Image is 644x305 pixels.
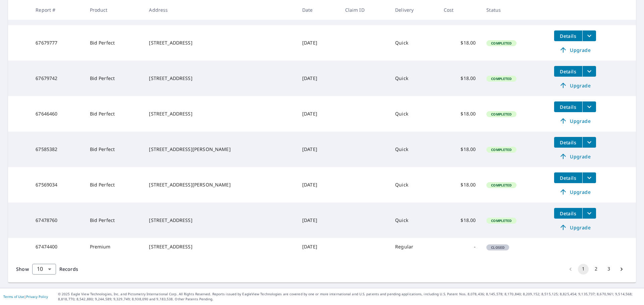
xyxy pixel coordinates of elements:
td: 67646460 [30,96,84,132]
button: detailsBtn-67569034 [554,172,582,183]
span: Upgrade [558,223,592,231]
td: 67478760 [30,203,84,238]
button: filesDropdownBtn-67679742 [582,66,596,77]
td: Bid Perfect [85,61,144,96]
td: $18.00 [438,203,481,238]
td: Quick [390,203,438,238]
td: - [438,238,481,255]
td: $18.00 [438,167,481,203]
a: Upgrade [554,151,596,162]
span: Completed [487,76,516,81]
span: Completed [487,183,516,187]
span: Details [558,139,578,146]
span: Details [558,68,578,75]
td: 67679777 [30,25,84,61]
div: [STREET_ADDRESS] [149,217,291,224]
button: filesDropdownBtn-67478760 [582,208,596,219]
td: $18.00 [438,132,481,167]
button: filesDropdownBtn-67679777 [582,30,596,41]
td: Regular [390,238,438,255]
td: [DATE] [297,238,340,255]
span: Details [558,104,578,110]
td: [DATE] [297,167,340,203]
td: Quick [390,25,438,61]
div: Show 10 records [32,264,56,275]
td: Quick [390,96,438,132]
div: [STREET_ADDRESS][PERSON_NAME] [149,181,291,188]
a: Upgrade [554,45,596,55]
td: [DATE] [297,61,340,96]
span: Completed [487,112,516,117]
div: [STREET_ADDRESS] [149,110,291,117]
td: Quick [390,167,438,203]
a: Upgrade [554,222,596,233]
span: Upgrade [558,117,592,125]
div: 10 [32,260,56,279]
td: Bid Perfect [85,203,144,238]
p: | [3,295,48,299]
td: Quick [390,61,438,96]
td: $18.00 [438,96,481,132]
td: Premium [85,238,144,255]
span: Show [16,266,29,272]
td: Bid Perfect [85,96,144,132]
td: Bid Perfect [85,25,144,61]
td: 67474400 [30,238,84,255]
button: Go to page 3 [603,264,614,275]
button: detailsBtn-67585382 [554,137,582,148]
td: $18.00 [438,61,481,96]
button: detailsBtn-67679742 [554,66,582,77]
td: [DATE] [297,25,340,61]
td: $18.00 [438,25,481,61]
span: Upgrade [558,188,592,196]
span: Upgrade [558,81,592,89]
button: filesDropdownBtn-67585382 [582,137,596,148]
td: Quick [390,132,438,167]
span: Completed [487,218,516,223]
span: Records [59,266,78,272]
span: Completed [487,41,516,46]
button: filesDropdownBtn-67646460 [582,101,596,112]
button: Go to page 2 [591,264,601,275]
td: Bid Perfect [85,167,144,203]
span: Completed [487,147,516,152]
div: [STREET_ADDRESS] [149,243,291,250]
td: 67569034 [30,167,84,203]
a: Upgrade [554,186,596,197]
span: Details [558,175,578,181]
td: 67585382 [30,132,84,167]
nav: pagination navigation [564,264,628,275]
button: filesDropdownBtn-67569034 [582,172,596,183]
div: [STREET_ADDRESS] [149,75,291,82]
td: 67679742 [30,61,84,96]
a: Terms of Use [3,294,24,299]
td: [DATE] [297,203,340,238]
a: Upgrade [554,80,596,91]
span: Details [558,210,578,217]
a: Privacy Policy [26,294,48,299]
div: [STREET_ADDRESS] [149,40,291,46]
td: [DATE] [297,132,340,167]
button: Go to next page [616,264,627,275]
span: Closed [487,245,508,250]
span: Upgrade [558,152,592,160]
span: Details [558,33,578,39]
button: detailsBtn-67646460 [554,101,582,112]
button: detailsBtn-67679777 [554,30,582,41]
div: [STREET_ADDRESS][PERSON_NAME] [149,146,291,153]
td: [DATE] [297,96,340,132]
button: detailsBtn-67478760 [554,208,582,219]
td: Bid Perfect [85,132,144,167]
p: © 2025 Eagle View Technologies, Inc. and Pictometry International Corp. All Rights Reserved. Repo... [58,292,641,302]
a: Upgrade [554,116,596,126]
span: Upgrade [558,46,592,54]
button: page 1 [578,264,589,275]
